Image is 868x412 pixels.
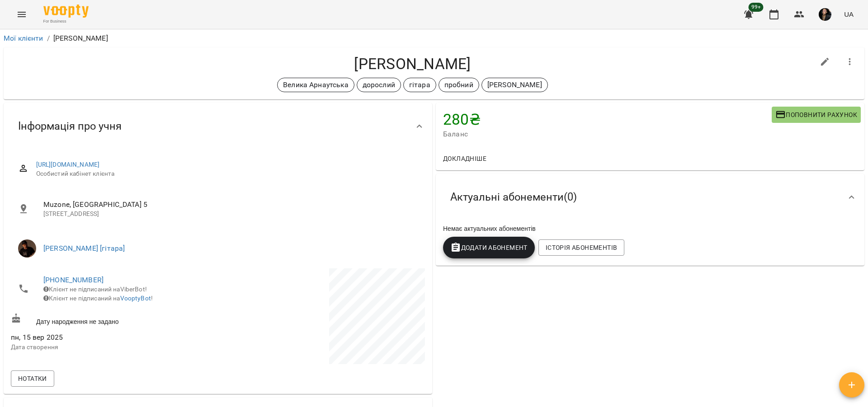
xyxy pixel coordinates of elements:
[439,78,479,92] div: пробний
[840,6,857,23] button: UA
[441,222,859,235] div: Немає актуальних абонементів
[439,150,490,167] button: Докладніше
[43,19,89,24] span: For Business
[546,242,617,253] span: Історія абонементів
[444,80,473,90] p: пробний
[11,55,814,73] h4: [PERSON_NAME]
[443,110,772,129] h4: 280 ₴
[4,33,864,44] nav: breadcrumb
[487,80,542,90] p: [PERSON_NAME]
[9,311,218,328] div: Дату народження не задано
[450,190,577,204] span: Актуальні абонементи ( 0 )
[363,80,395,90] p: дорослий
[43,244,125,253] a: [PERSON_NAME] [гітара]
[844,9,854,19] span: UA
[43,199,418,210] span: Muzone, [GEOGRAPHIC_DATA] 5
[11,332,216,343] span: пн, 15 вер 2025
[277,78,354,92] div: Велика Арнаутська
[47,33,50,44] li: /
[409,80,430,90] p: гітара
[11,370,54,387] button: Нотатки
[53,33,108,44] p: [PERSON_NAME]
[11,4,33,25] button: Menu
[18,373,47,384] span: Нотатки
[450,242,528,253] span: Додати Абонемент
[18,119,122,133] span: Інформація про учня
[819,8,831,21] img: 0e55e402c6d6ea647f310bbb168974a3.jpg
[775,109,857,120] span: Поповнити рахунок
[443,153,486,164] span: Докладніше
[43,295,153,302] span: Клієнт не підписаний на !
[11,343,216,352] p: Дата створення
[443,129,772,140] span: Баланс
[4,103,432,150] div: Інформація про учня
[283,80,349,90] p: Велика Арнаутська
[749,3,764,12] span: 99+
[43,5,89,18] img: Voopty Logo
[43,276,104,284] a: [PHONE_NUMBER]
[436,174,864,220] div: Актуальні абонементи(0)
[18,239,36,257] img: Антон [гітара]
[357,78,401,92] div: дорослий
[43,286,147,293] span: Клієнт не підписаний на ViberBot!
[43,210,418,219] p: [STREET_ADDRESS]
[4,34,43,42] a: Мої клієнти
[36,161,100,168] a: [URL][DOMAIN_NAME]
[538,239,624,256] button: Історія абонементів
[443,237,535,258] button: Додати Абонемент
[772,107,861,123] button: Поповнити рахунок
[403,78,436,92] div: гітара
[481,78,548,92] div: [PERSON_NAME]
[36,169,418,178] span: Особистий кабінет клієнта
[120,295,151,302] a: VooptyBot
